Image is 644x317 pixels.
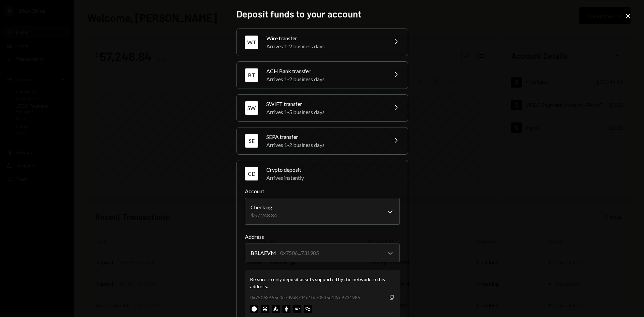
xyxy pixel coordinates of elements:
div: 0x7506...731985 [280,249,319,257]
div: Arrives 1-5 business days [266,108,384,116]
img: base-mainnet [250,305,258,313]
div: Arrives 1-2 business days [266,42,384,50]
div: 0x75063B55c0e7d9a8744d1bf70535e1f9e9731985 [250,294,360,301]
img: avalanche-mainnet [272,305,280,313]
button: WTWire transferArrives 1-2 business days [237,29,408,56]
div: Arrives instantly [266,174,400,182]
label: Address [245,233,400,241]
div: Wire transfer [266,34,384,42]
div: Arrives 1-2 business days [266,75,384,83]
img: arbitrum-mainnet [261,305,269,313]
div: SWIFT transfer [266,100,384,108]
div: Be sure to only deposit assets supported by the network to this address. [250,276,394,290]
h2: Deposit funds to your account [236,7,408,20]
label: Account [245,187,400,195]
div: Crypto deposit [266,166,400,174]
button: CDCrypto depositArrives instantly [237,160,408,187]
div: SEPA transfer [266,133,384,141]
button: BTACH Bank transferArrives 1-2 business days [237,62,408,89]
img: ethereum-mainnet [282,305,290,313]
img: optimism-mainnet [293,305,301,313]
button: Address [245,244,400,262]
button: SWSWIFT transferArrives 1-5 business days [237,95,408,121]
div: WT [245,36,258,49]
div: Arrives 1-2 business days [266,141,384,149]
img: polygon-mainnet [304,305,312,313]
button: SESEPA transferArrives 1-2 business days [237,127,408,154]
div: BT [245,68,258,82]
div: SW [245,101,258,115]
div: ACH Bank transfer [266,67,384,75]
button: Account [245,198,400,225]
div: CD [245,167,258,180]
div: SE [245,134,258,148]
